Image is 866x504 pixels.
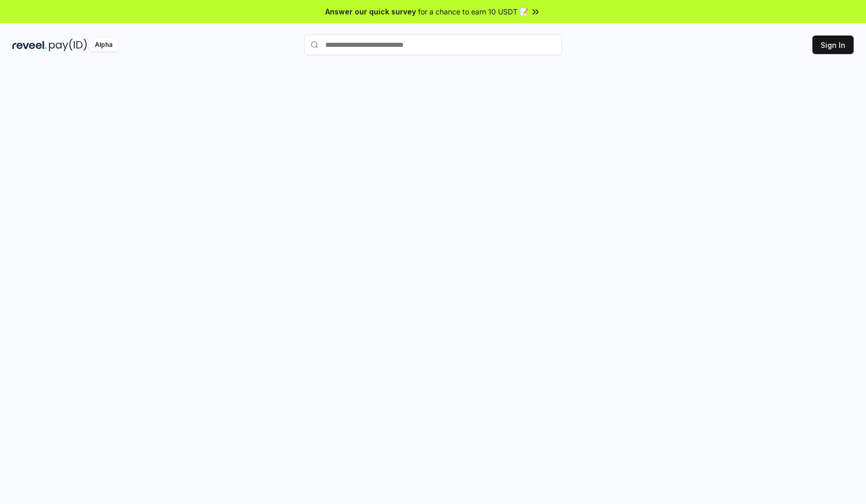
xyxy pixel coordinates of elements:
[12,39,47,51] img: reveel_dark
[89,39,118,51] div: Alpha
[418,6,528,17] span: for a chance to earn 10 USDT 📝
[49,39,87,51] img: pay_id
[812,36,854,54] button: Sign In
[325,6,416,17] span: Answer our quick survey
